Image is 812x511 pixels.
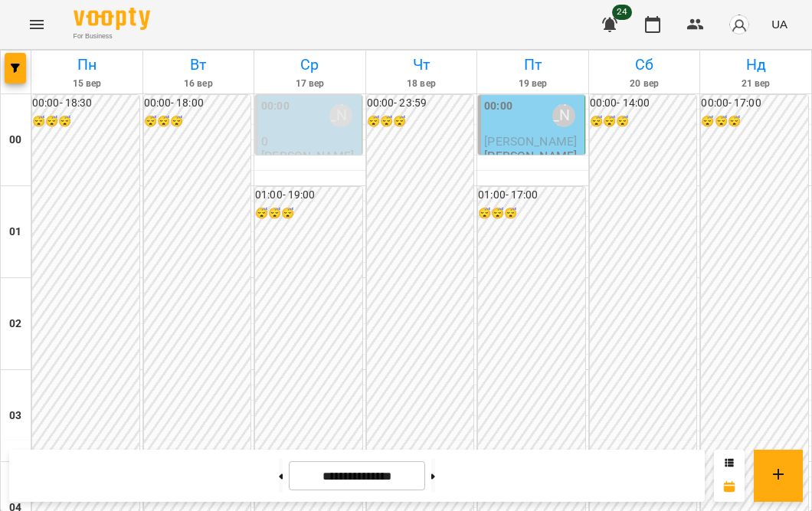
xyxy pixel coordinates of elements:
[146,77,252,91] h6: 16 вер
[765,10,794,38] button: UA
[367,113,474,130] h6: 😴😴😴
[368,77,475,91] h6: 18 вер
[478,187,585,204] h6: 01:00 - 17:00
[74,31,150,41] span: For Business
[591,77,698,91] h6: 20 вер
[34,53,140,77] h6: Пн
[702,53,809,77] h6: Нд
[480,53,586,77] h6: Пт
[329,104,352,127] div: Божко Олександра
[478,205,585,222] h6: 😴😴😴
[590,95,697,112] h6: 00:00 - 14:00
[480,77,586,91] h6: 19 вер
[701,113,808,130] h6: 😴😴😴
[74,8,150,30] img: Voopty Logo
[32,95,139,112] h6: 00:00 - 18:30
[612,5,632,20] span: 24
[591,53,698,77] h6: Сб
[261,98,290,115] label: 00:00
[771,16,787,32] span: UA
[18,6,55,43] button: Menu
[368,53,475,77] h6: Чт
[9,224,21,241] h6: 01
[729,14,750,35] img: avatar_s.png
[144,95,251,112] h6: 00:00 - 18:00
[702,77,809,91] h6: 21 вер
[144,113,251,130] h6: 😴😴😴
[484,98,512,115] label: 00:00
[9,408,21,424] h6: 03
[484,134,577,149] span: [PERSON_NAME]
[701,95,808,112] h6: 00:00 - 17:00
[257,53,363,77] h6: Ср
[261,135,359,148] p: 0
[552,104,575,127] div: Божко Олександра
[261,149,354,162] p: [PERSON_NAME]
[255,187,362,204] h6: 01:00 - 19:00
[9,132,21,149] h6: 00
[367,95,474,112] h6: 00:00 - 23:59
[257,77,363,91] h6: 17 вер
[255,205,362,222] h6: 😴😴😴
[484,149,577,162] p: [PERSON_NAME]
[9,316,21,332] h6: 02
[32,113,139,130] h6: 😴😴😴
[146,53,252,77] h6: Вт
[34,77,140,91] h6: 15 вер
[590,113,697,130] h6: 😴😴😴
